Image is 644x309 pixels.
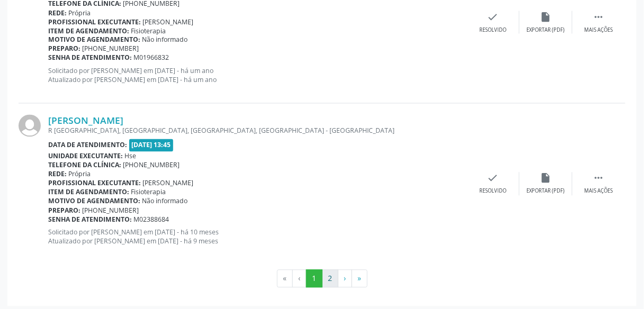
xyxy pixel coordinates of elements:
span: Fisioterapia [131,188,166,197]
b: Motivo de agendamento: [48,197,140,206]
span: [PERSON_NAME] [143,17,194,26]
button: Go to page 2 [322,270,338,288]
b: Rede: [48,8,67,17]
span: Não informado [142,35,188,44]
button: Go to page 1 [306,270,323,288]
span: Própria [69,8,91,17]
span: [PHONE_NUMBER] [83,206,139,215]
b: Senha de atendimento: [48,53,132,62]
i: check [487,11,499,23]
button: Go to next page [338,270,352,288]
i:  [593,172,605,184]
a: [PERSON_NAME] [48,115,123,126]
span: M02388684 [134,215,169,224]
ul: Pagination [19,270,625,288]
span: Não informado [142,197,188,206]
span: [PHONE_NUMBER] [123,161,180,170]
b: Rede: [48,170,67,179]
span: M01966832 [134,53,169,62]
i: insert_drive_file [540,172,552,184]
i: check [487,172,499,184]
i:  [593,11,605,23]
span: Fisioterapia [131,26,166,35]
div: Exportar (PDF) [527,188,565,195]
b: Telefone da clínica: [48,161,121,170]
b: Data de atendimento: [48,141,127,150]
div: Exportar (PDF) [527,26,565,34]
b: Motivo de agendamento: [48,35,140,44]
button: Go to last page [352,270,368,288]
b: Item de agendamento: [48,26,129,35]
b: Profissional executante: [48,179,141,188]
b: Unidade executante: [48,152,123,161]
b: Preparo: [48,206,80,215]
i: insert_drive_file [540,11,552,23]
span: [PERSON_NAME] [143,179,194,188]
div: Mais ações [585,188,613,195]
p: Solicitado por [PERSON_NAME] em [DATE] - há 10 meses Atualizado por [PERSON_NAME] em [DATE] - há ... [48,228,467,246]
span: [PHONE_NUMBER] [83,44,139,53]
b: Item de agendamento: [48,188,129,197]
div: Resolvido [479,188,506,195]
p: Solicitado por [PERSON_NAME] em [DATE] - há um ano Atualizado por [PERSON_NAME] em [DATE] - há um... [48,67,467,85]
span: Hse [125,152,137,161]
div: R [GEOGRAPHIC_DATA], [GEOGRAPHIC_DATA], [GEOGRAPHIC_DATA], [GEOGRAPHIC_DATA] - [GEOGRAPHIC_DATA] [48,126,467,135]
span: Própria [69,170,91,179]
span: [DATE] 13:45 [129,139,174,151]
img: img [19,115,41,137]
div: Mais ações [585,26,613,34]
b: Senha de atendimento: [48,215,132,224]
b: Profissional executante: [48,17,141,26]
b: Preparo: [48,44,80,53]
div: Resolvido [479,26,506,34]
